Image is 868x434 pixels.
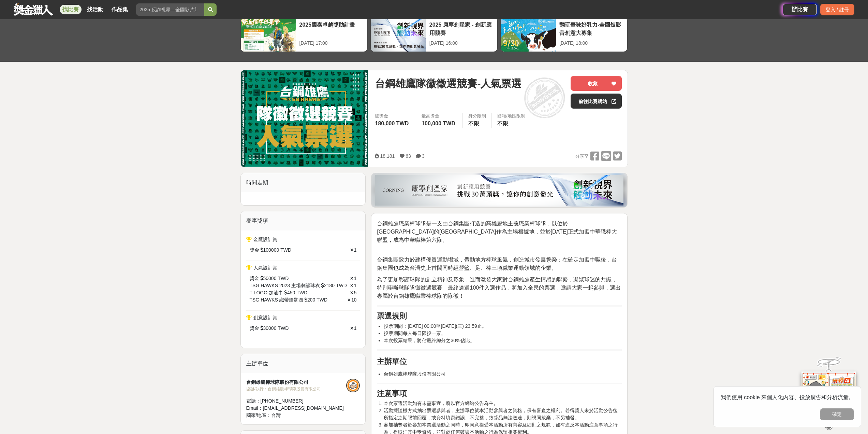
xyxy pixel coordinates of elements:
img: d2146d9a-e6f6-4337-9592-8cefde37ba6b.png [801,371,856,416]
span: 1 [354,325,357,331]
span: TWD [336,282,347,289]
li: 本次投票結果，將佔最終總分之30%佔比。 [384,337,622,344]
a: 作品集 [109,5,131,14]
a: 找比賽 [60,5,82,14]
span: 30000 [263,325,277,332]
span: TWD [317,296,327,304]
span: TSG HAWKS 織帶鑰匙圈 [250,296,303,304]
div: 國籍/地區限制 [497,113,525,120]
span: 1 [354,276,357,281]
div: Email： [EMAIL_ADDRESS][DOMAIN_NAME] [246,405,347,412]
a: 2025 康寧創星家 - 創新應用競賽[DATE] 16:00 [370,17,498,52]
strong: 注意事項 [377,389,407,398]
span: 1 [354,247,357,253]
a: 2025國泰卓越獎助計畫[DATE] 17:00 [240,17,368,52]
span: 最高獎金 [422,113,457,120]
img: be6ed63e-7b41-4cb8-917a-a53bd949b1b4.png [375,175,623,206]
span: 63 [406,153,411,159]
span: 18,181 [380,153,395,159]
span: TSG HAWKS 2023 主場刺繡球衣 [250,282,320,289]
li: 投票期間每人每日限投一票。 [384,330,622,337]
strong: 票選規則 [377,312,407,320]
span: 5 [354,290,357,295]
span: TWD [280,247,291,254]
input: 2025 反詐視界—全國影片競賽 [136,3,204,16]
span: 我們使用 cookie 來個人化內容、投放廣告和分析流量。 [721,394,854,400]
span: 台灣 [271,412,281,418]
div: [DATE] 17:00 [299,40,364,47]
div: 登入 / 註冊 [820,4,854,15]
a: 翻玩臺味好乳力-全國短影音創意大募集[DATE] 18:00 [500,17,628,52]
span: 台鋼雄鷹職業棒球隊是一支由台鋼集團打造的高雄屬地主義職業棒球隊，以位於[GEOGRAPHIC_DATA]的[GEOGRAPHIC_DATA]作為主場根據地，並於[DATE]正式加盟中華職棒大聯盟... [377,221,617,243]
span: 獎金 [250,247,259,254]
div: 賽事獎項 [241,211,366,230]
span: 3 [422,153,425,159]
span: 獎金 [250,275,259,282]
span: 總獎金 [375,113,410,120]
div: 時間走期 [241,173,366,192]
span: 10 [351,297,357,303]
span: TWD [296,289,307,296]
a: 前往比賽網站 [571,94,622,109]
div: 翻玩臺味好乳力-全國短影音創意大募集 [559,21,624,36]
span: 2180 [324,282,335,289]
button: 確定 [820,408,854,420]
span: 台鋼集團致力於建構優質運動場域，帶動地方棒球風氣，創造城市發展繁榮；在確定加盟中職後，台鋼集團也成為台灣史上首間同時經營籃、足、棒三項職業運動領域的企業。 [377,257,617,271]
div: [DATE] 16:00 [429,40,494,47]
span: 台鋼雄鷹隊徽徵選競賽-人氣票選 [375,76,521,91]
li: 台鋼雄鷹棒球隊股份有限公司 [384,370,622,378]
span: 180,000 TWD [375,121,409,126]
span: T LOGO 加油巾 [250,289,283,296]
div: 2025國泰卓越獎助計畫 [299,21,364,36]
strong: 主辦單位 [377,357,407,366]
span: 100,000 TWD [422,121,455,126]
span: 分享至 [575,151,589,162]
a: 辦比賽 [783,4,817,15]
span: 50000 [263,275,277,282]
span: 200 [307,296,315,304]
span: 不限 [497,121,508,126]
div: 身分限制 [468,113,486,120]
div: 台鋼雄鷹棒球隊股份有限公司 [246,379,347,386]
div: 電話： [PHONE_NUMBER] [246,397,347,405]
a: 找活動 [84,5,106,14]
button: 收藏 [571,76,622,91]
img: Cover Image [241,70,368,167]
span: 國家/地區： [246,412,271,418]
div: 協辦/執行： 台鋼雄鷹棒球隊股份有限公司 [246,386,347,392]
span: TWD [278,325,289,332]
span: 創意設計賞 [253,315,277,320]
li: 本次票選活動如有未盡事宜，將以官方網站公告為主。 [384,400,622,407]
span: 450 [287,289,295,296]
span: 獎金 [250,325,259,332]
span: 100000 [263,247,279,254]
span: TWD [278,275,289,282]
span: 人氣設計賞 [253,265,277,270]
li: 活動採隨機方式抽出票選參與者，主辦單位就本活動參與者之資格，保有審查之權利。若得獎人未於活動公告後所指定之期限前回覆，或資料填寫錯誤、不完整，致獎品無法送達，則視同放棄，不另補發。 [384,407,622,421]
div: 主辦單位 [241,354,366,373]
span: 1 [354,283,357,288]
span: 金鷹設計賞 [253,237,277,242]
div: [DATE] 18:00 [559,40,624,47]
span: 不限 [468,121,479,126]
li: 投票期間：[DATE] 00:00至[DATE](三) 23:59止。 [384,323,622,330]
div: 2025 康寧創星家 - 創新應用競賽 [429,21,494,36]
span: 為了更加彰顯球隊的創立精神及形象，進而激發大家對台鋼雄鷹產生情感的聯繫，凝聚球迷的共識，特別舉辦球隊隊徽徵選競賽。最終遴選100件入選作品，將加入全民的票選，邀請大家一起參與，選出專屬於台鋼雄鷹... [377,277,621,299]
